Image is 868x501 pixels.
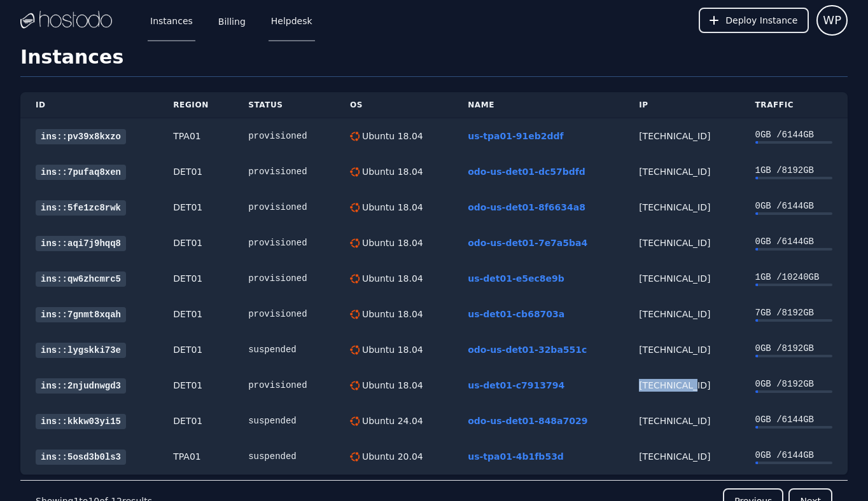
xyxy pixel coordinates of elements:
div: 1 GB / 10240 GB [755,271,832,284]
a: us-det01-cb68703a [468,309,564,319]
div: Ubuntu 24.04 [360,415,423,427]
img: Ubuntu 18.04 [350,132,360,141]
img: Ubuntu 18.04 [350,203,360,212]
a: us-tpa01-4b1fb53d [468,451,564,462]
div: [TECHNICAL_ID] [639,379,724,392]
th: ID [20,92,158,118]
div: provisioned [248,130,319,142]
div: [TECHNICAL_ID] [639,130,724,142]
div: DET01 [173,272,218,285]
img: Ubuntu 18.04 [350,310,360,319]
div: 0 GB / 8192 GB [755,342,832,355]
th: IP [624,92,739,118]
div: DET01 [173,379,218,392]
a: odo-us-det01-dc57bdfd [468,167,585,177]
a: ins::qw6zhcmrc5 [36,271,126,287]
img: Logo [20,11,112,30]
div: DET01 [173,165,218,178]
th: Status [233,92,335,118]
th: OS [335,92,452,118]
div: suspended [248,343,319,356]
th: Region [158,92,233,118]
div: 0 GB / 6144 GB [755,200,832,212]
div: provisioned [248,165,319,178]
span: Deploy Instance [725,14,797,27]
a: us-det01-c7913794 [468,380,564,390]
div: 0 GB / 6144 GB [755,128,832,141]
div: Ubuntu 18.04 [360,379,423,392]
a: odo-us-det01-7e7a5ba4 [468,238,587,248]
div: Ubuntu 18.04 [360,308,423,320]
a: ins::5osd3b0ls3 [36,450,126,465]
div: Ubuntu 18.04 [360,130,423,142]
div: DET01 [173,343,218,356]
th: Traffic [740,92,848,118]
div: [TECHNICAL_ID] [639,201,724,214]
a: odo-us-det01-848a7029 [468,416,587,426]
div: suspended [248,415,319,427]
div: provisioned [248,379,319,392]
div: [TECHNICAL_ID] [639,272,724,285]
div: provisioned [248,237,319,249]
img: Ubuntu 18.04 [350,167,360,177]
div: Ubuntu 18.04 [360,201,423,214]
img: Ubuntu 24.04 [350,416,360,426]
a: odo-us-det01-8f6634a8 [468,202,585,212]
div: 7 GB / 8192 GB [755,306,832,319]
div: DET01 [173,415,218,427]
img: Ubuntu 18.04 [350,274,360,284]
img: Ubuntu 20.04 [350,452,360,462]
a: ins::lygskki73e [36,343,126,358]
div: 0 GB / 6144 GB [755,413,832,426]
div: provisioned [248,272,319,285]
div: TPA01 [173,130,218,142]
div: DET01 [173,201,218,214]
div: Ubuntu 18.04 [360,237,423,249]
a: ins::kkkw03yi15 [36,414,126,429]
div: suspended [248,450,319,463]
div: 0 GB / 6144 GB [755,449,832,462]
div: TPA01 [173,450,218,463]
a: ins::aqi7j9hqq8 [36,236,126,251]
a: us-det01-e5ec8e9b [468,273,564,284]
div: provisioned [248,201,319,214]
a: ins::7gnmt8xqah [36,307,126,322]
div: [TECHNICAL_ID] [639,415,724,427]
a: odo-us-det01-32ba551c [468,345,587,355]
img: Ubuntu 18.04 [350,381,360,390]
div: DET01 [173,237,218,249]
div: [TECHNICAL_ID] [639,450,724,463]
div: DET01 [173,308,218,320]
div: Ubuntu 18.04 [360,343,423,356]
h1: Instances [20,46,848,77]
a: ins::5fe1zc8rwk [36,200,126,216]
div: Ubuntu 18.04 [360,165,423,178]
th: Name [452,92,624,118]
div: [TECHNICAL_ID] [639,308,724,320]
span: WP [823,11,841,29]
div: [TECHNICAL_ID] [639,165,724,178]
img: Ubuntu 18.04 [350,345,360,355]
div: [TECHNICAL_ID] [639,343,724,356]
div: 1 GB / 8192 GB [755,164,832,177]
div: 0 GB / 6144 GB [755,235,832,248]
button: Deploy Instance [699,8,809,33]
div: Ubuntu 20.04 [360,450,423,463]
div: Ubuntu 18.04 [360,272,423,285]
button: User menu [816,5,848,36]
div: provisioned [248,308,319,320]
a: us-tpa01-91eb2ddf [468,131,563,141]
a: ins::2njudnwgd3 [36,378,126,394]
div: [TECHNICAL_ID] [639,237,724,249]
img: Ubuntu 18.04 [350,238,360,248]
a: ins::7pufaq8xen [36,165,126,180]
a: ins::pv39x8kxzo [36,129,126,144]
div: 0 GB / 8192 GB [755,378,832,390]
